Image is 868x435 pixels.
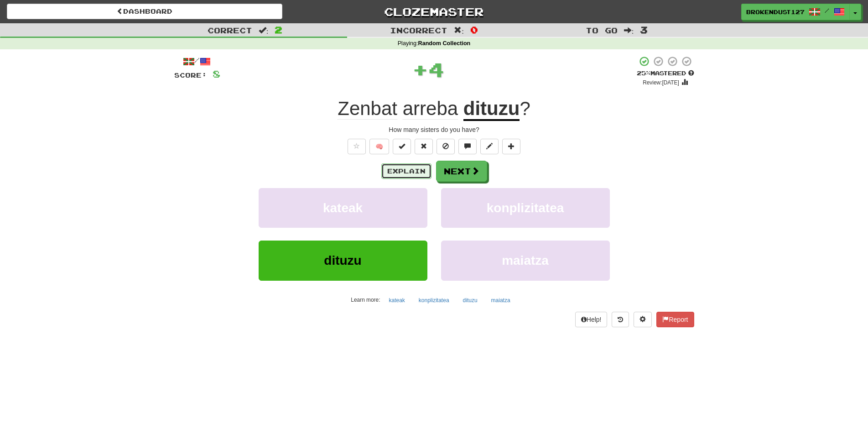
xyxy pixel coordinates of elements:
span: 2 [275,24,282,35]
span: Zenbat [338,98,397,120]
span: Score: [174,71,207,79]
button: Ignore sentence (alt+i) [437,139,455,154]
a: BrokenDust127 / [741,4,850,20]
button: Edit sentence (alt+d) [480,139,499,154]
button: Reset to 0% Mastered (alt+r) [415,139,433,154]
div: / [174,56,220,67]
button: Report [656,312,694,327]
span: Incorrect [390,26,447,35]
span: / [825,7,829,14]
button: maiatza [441,241,610,280]
button: dituzu [458,293,483,307]
span: maiatza [502,253,549,267]
span: 3 [640,24,648,35]
button: Next [436,161,487,182]
button: Help! [575,312,608,327]
button: Favorite sentence (alt+f) [348,139,366,154]
strong: Random Collection [418,40,471,47]
button: konplizitatea [441,188,610,228]
button: dituzu [259,241,427,280]
span: + [412,56,428,83]
button: 🧠 [369,139,389,154]
button: Round history (alt+y) [612,312,629,327]
span: : [259,26,269,34]
span: 0 [470,24,478,35]
span: 25 % [637,69,650,77]
button: Set this sentence to 100% Mastered (alt+m) [393,139,411,154]
div: How many sisters do you have? [174,125,694,134]
a: Clozemaster [296,4,572,20]
button: kateak [259,188,427,228]
span: Correct [208,26,252,35]
span: ? [520,98,530,119]
button: konplizitatea [414,293,454,307]
span: : [454,26,464,34]
span: kateak [323,201,363,215]
span: dituzu [324,253,361,267]
span: arreba [403,98,458,120]
span: : [624,26,634,34]
small: Learn more: [351,297,380,303]
u: dituzu [463,98,520,121]
button: Add to collection (alt+a) [502,139,520,154]
span: 4 [428,58,444,81]
div: Mastered [637,69,694,78]
button: maiatza [486,293,515,307]
small: Review: [DATE] [643,79,679,86]
span: BrokenDust127 [746,8,805,16]
a: Dashboard [7,4,282,19]
span: 8 [213,68,220,79]
span: konplizitatea [487,201,564,215]
span: To go [586,26,618,35]
button: Discuss sentence (alt+u) [458,139,477,154]
button: Explain [381,163,431,179]
button: kateak [384,293,410,307]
